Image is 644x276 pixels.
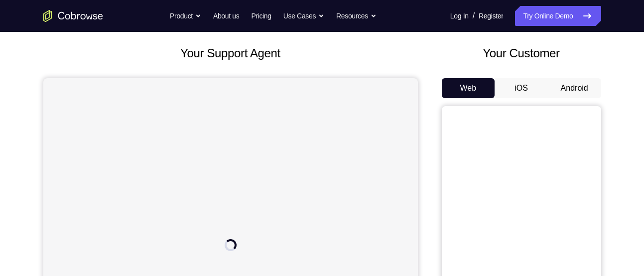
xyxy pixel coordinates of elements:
button: Android [548,78,601,98]
button: Web [442,78,495,98]
h2: Your Support Agent [43,44,418,62]
button: Resources [336,6,377,26]
a: Try Online Demo [515,6,601,26]
a: Go to the home page [43,10,103,22]
button: Use Cases [283,6,324,26]
a: About us [213,6,239,26]
a: Register [479,6,503,26]
button: Product [170,6,201,26]
h2: Your Customer [442,44,601,62]
span: / [473,10,475,22]
button: iOS [495,78,548,98]
a: Log In [450,6,469,26]
a: Pricing [251,6,271,26]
